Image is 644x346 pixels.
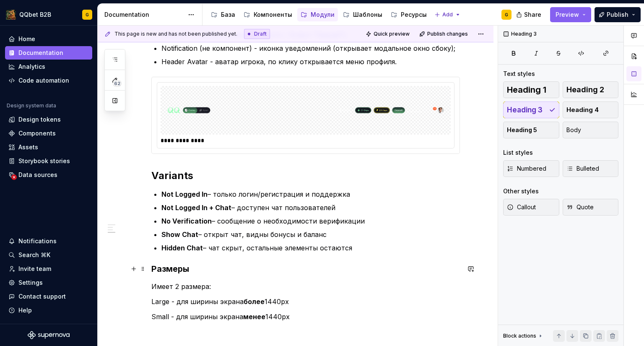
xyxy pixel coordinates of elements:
div: Contact support [18,292,66,301]
a: Data sources [5,168,92,182]
p: Имеет 2 размера: [151,281,460,291]
strong: менее [243,312,265,321]
span: Quick preview [374,31,410,37]
a: Компоненты [240,8,296,21]
button: Heading 4 [563,101,619,118]
button: Share [512,7,547,22]
div: Ресурсы [401,10,427,19]
button: Numbered [503,160,559,177]
a: Design tokens [5,113,92,126]
strong: Not Logged In [161,190,208,198]
span: Bulleted [566,164,599,173]
p: Large - для ширины экрана 1440px [151,297,460,307]
strong: Not Logged In + Chat [161,203,231,212]
div: Text styles [503,70,535,78]
div: QQbet B2B [19,10,51,19]
div: Invite team [18,265,51,273]
a: Analytics [5,60,92,73]
button: Heading 2 [563,81,619,98]
button: Body [563,122,619,138]
p: Small - для ширины экрана 1440px [151,312,460,322]
span: Heading 2 [566,86,604,94]
span: Heading 1 [507,86,546,94]
button: Help [5,304,92,317]
a: Settings [5,276,92,289]
button: Heading 5 [503,122,559,138]
button: Search ⌘K [5,248,92,262]
strong: No Verification [161,217,212,225]
p: Header Avatar - аватар игрока, по клику открывается меню профиля. [161,57,460,67]
span: Draft [254,31,267,37]
div: Block actions [503,330,544,342]
div: Settings [18,278,43,287]
strong: более [244,297,265,306]
div: Home [18,35,35,43]
button: Publish changes [417,28,472,40]
span: Numbered [507,164,546,173]
a: База [208,8,239,21]
a: Documentation [5,46,92,60]
span: Heading 5 [507,126,537,134]
div: List styles [503,148,533,157]
div: Help [18,306,32,315]
img: 491028fe-7948-47f3-9fb2-82dab60b8b20.png [6,10,16,20]
button: Quote [563,199,619,216]
strong: Hidden Chat [161,244,203,252]
p: – открыт чат, видны бонусы и баланс [161,229,460,239]
button: Bulleted [563,160,619,177]
div: Design tokens [18,115,61,124]
div: Assets [18,143,38,151]
div: Компоненты [254,10,292,19]
span: Callout [507,203,536,211]
span: Publish changes [427,31,468,37]
span: Heading 4 [566,106,599,114]
button: Add [432,9,463,21]
p: – чат скрыт, остальные элементы остаются [161,243,460,253]
div: Storybook stories [18,157,70,165]
a: Home [5,32,92,46]
button: Notifications [5,234,92,248]
div: Notifications [18,237,57,245]
span: Body [566,126,581,134]
span: Publish [607,10,628,19]
span: 62 [113,80,122,87]
a: Модули [297,8,338,21]
div: Analytics [18,62,45,71]
span: Quote [566,203,594,211]
a: Шаблоны [340,8,386,21]
button: Heading 1 [503,81,559,98]
a: Invite team [5,262,92,276]
p: – только логин/регистрация и поддержка [161,189,460,199]
div: G [505,11,508,18]
span: Share [524,10,541,19]
p: – доступен чат пользователей [161,203,460,213]
div: Documentation [18,49,63,57]
a: Components [5,127,92,140]
div: Code automation [18,76,69,85]
p: Notification (не компонент) - иконка уведомлений (открывает модальное окно сбоку); [161,43,460,53]
div: Модули [311,10,335,19]
h2: Variants [151,169,460,182]
svg: Supernova Logo [28,331,70,339]
button: Callout [503,199,559,216]
span: Add [442,11,453,18]
button: Preview [550,7,591,22]
div: Block actions [503,333,536,339]
button: Publish [595,7,641,22]
a: Storybook stories [5,154,92,168]
span: This page is new and has not been published yet. [114,31,237,37]
div: Шаблоны [353,10,382,19]
button: Contact support [5,290,92,303]
h3: Размеры [151,263,460,275]
a: Assets [5,140,92,154]
p: – сообщение о необходимости верификации [161,216,460,226]
div: База [221,10,235,19]
button: QQbet B2BG [2,5,96,23]
div: Search ⌘K [18,251,50,259]
button: Quick preview [363,28,413,40]
div: G [86,11,89,18]
div: Page tree [208,6,430,23]
div: Documentation [104,10,184,19]
span: Preview [556,10,579,19]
